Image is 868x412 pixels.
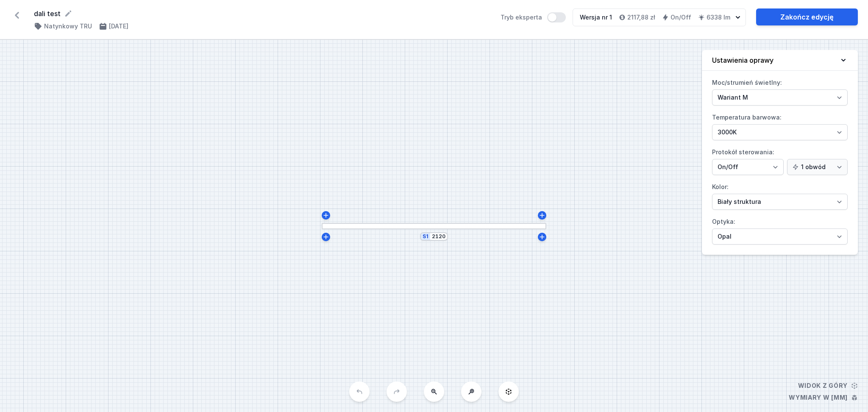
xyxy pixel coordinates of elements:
input: Wymiar [mm] [432,233,445,240]
label: Optyka: [712,215,848,245]
select: Protokół sterowania: [787,159,848,175]
button: Edytuj nazwę projektu [64,9,72,18]
select: Temperatura barwowa: [712,124,848,140]
label: Kolor: [712,180,848,210]
h4: Ustawienia oprawy [712,55,773,65]
select: Kolor: [712,194,848,210]
select: Optyka: [712,228,848,245]
label: Tryb eksperta [501,12,566,22]
h4: 2117,88 zł [627,13,655,22]
label: Protokół sterowania: [712,145,848,175]
h4: On/Off [670,13,691,22]
label: Moc/strumień świetlny: [712,76,848,106]
h4: Natynkowy TRU [44,22,92,31]
a: Zakończ edycję [756,8,858,25]
form: dali test [34,8,490,19]
div: Wersja nr 1 [580,13,612,22]
button: Wersja nr 12117,88 złOn/Off6338 lm [573,8,746,26]
select: Moc/strumień świetlny: [712,89,848,106]
button: Ustawienia oprawy [702,50,858,71]
select: Protokół sterowania: [712,159,784,175]
button: Tryb eksperta [547,12,566,22]
label: Temperatura barwowa: [712,111,848,140]
h4: [DATE] [109,22,128,31]
h4: 6338 lm [707,13,730,22]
